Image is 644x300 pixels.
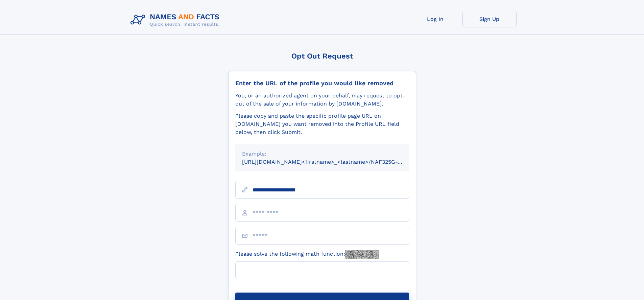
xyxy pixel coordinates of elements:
small: [URL][DOMAIN_NAME]<firstname>_<lastname>/NAF325G-xxxxxxxx [242,159,422,165]
label: Please solve the following math function: [235,250,379,259]
a: Log In [408,11,462,27]
div: Opt Out Request [228,52,416,60]
img: Logo Names and Facts [128,11,225,29]
a: Sign Up [462,11,517,27]
div: You, or an authorized agent on your behalf, may request to opt-out of the sale of your informatio... [235,92,409,108]
div: Enter the URL of the profile you would like removed [235,79,409,87]
div: Please copy and paste the specific profile page URL on [DOMAIN_NAME] you want removed into the Pr... [235,112,409,136]
div: Example: [242,150,402,158]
